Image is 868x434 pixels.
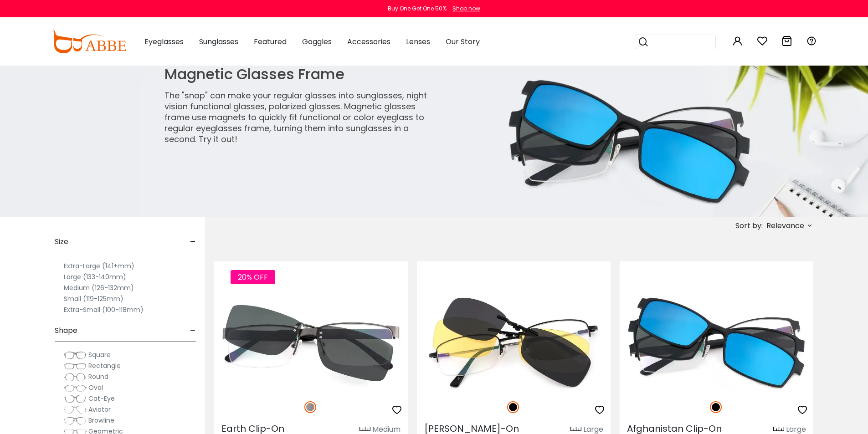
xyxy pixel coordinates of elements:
span: Shape [55,320,77,342]
span: Our Story [446,36,480,47]
img: Browline.png [64,416,87,425]
span: 20% OFF [231,270,275,284]
p: The "snap" can make your regular glasses into sunglasses, night vision functional glasses, polari... [164,90,427,145]
img: size ruler [360,426,370,433]
label: Extra-Large (141+mm) [64,260,134,271]
span: Rectangle [88,361,121,370]
span: Oval [88,383,103,392]
span: Square [88,350,111,359]
span: Browline [88,416,114,425]
label: Medium (126-132mm) [64,282,134,293]
img: Aviator.png [64,405,87,414]
label: Small (119-125mm) [64,293,123,304]
img: Oval.png [64,383,87,393]
a: Shop now [448,5,480,12]
span: Goggles [302,36,332,47]
span: Sort by: [735,220,763,231]
span: Size [55,231,68,253]
label: Large (133-140mm) [64,271,126,282]
img: abbeglasses.com [51,31,126,53]
span: Lenses [406,36,430,47]
span: Round [88,372,108,381]
div: Shop now [452,5,480,13]
h1: Magnetic Glasses Frame [164,66,427,83]
img: Cat-Eye.png [64,394,87,403]
span: Featured [254,36,287,47]
span: Eyeglasses [144,36,184,47]
span: Relevance [766,218,804,234]
img: size ruler [570,426,581,433]
img: Gun Earth Clip-On - Metal ,Adjust Nose Pads [214,294,408,391]
span: - [190,231,196,253]
img: Square.png [64,351,87,360]
img: Black Luke Clip-On - Metal ,Adjust Nose Pads [417,294,611,391]
div: Buy One Get One 50% [388,5,447,13]
img: Black Afghanistan Clip-On - TR ,Adjust Nose Pads [620,294,813,391]
span: Aviator [88,405,111,414]
img: Black [710,401,722,413]
span: Sunglasses [199,36,238,47]
img: Gun [304,401,316,413]
img: magnetic glasses frame [139,66,868,217]
img: Rectangle.png [64,362,87,371]
span: - [190,320,196,342]
span: Cat-Eye [88,394,115,403]
span: Accessories [347,36,390,47]
img: size ruler [773,426,784,433]
img: Round.png [64,373,87,382]
img: Black [507,401,519,413]
label: Extra-Small (100-118mm) [64,304,144,315]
